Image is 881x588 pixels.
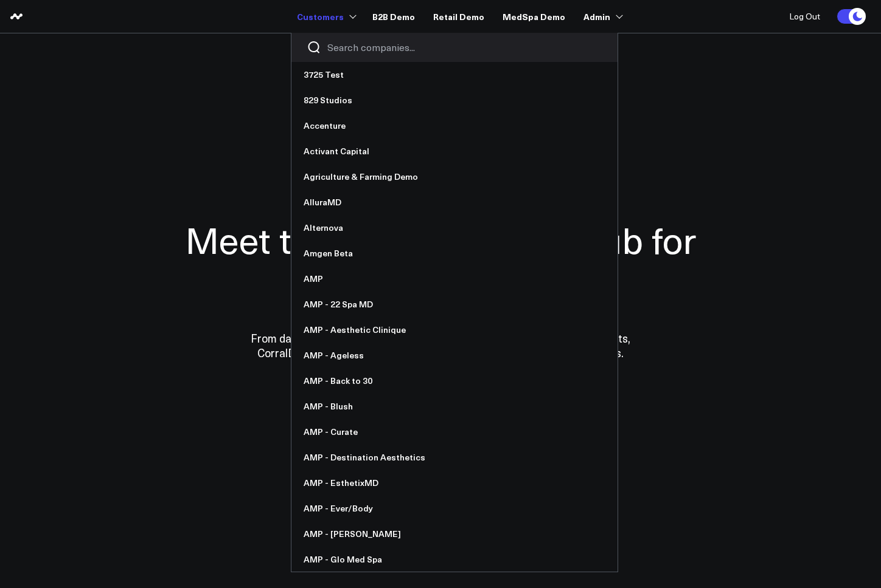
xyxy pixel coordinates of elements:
[142,217,739,307] h1: Meet the all-in-one data hub for ambitious teams
[291,138,618,164] a: Activant Capital
[291,317,618,343] a: AMP - Aesthetic Clinique
[291,547,618,572] a: AMP - Glo Med Spa
[433,5,484,27] a: Retail Demo
[225,331,656,360] p: From data cleansing and integration to personalized dashboards and insights, CorralData automates...
[291,419,618,445] a: AMP - Curate
[291,215,618,241] a: Alternova
[291,190,618,215] a: AlluraMD
[291,343,618,368] a: AMP - Ageless
[291,164,618,190] a: Agriculture & Farming Demo
[291,87,618,113] a: 829 Studios
[583,5,621,27] a: Admin
[291,394,618,419] a: AMP - Blush
[291,496,618,521] a: AMP - Ever/Body
[297,5,354,27] a: Customers
[291,470,618,496] a: AMP - EsthetixMD
[503,5,565,27] a: MedSpa Demo
[291,521,618,547] a: AMP - [PERSON_NAME]
[372,5,415,27] a: B2B Demo
[291,62,618,87] a: 3725 Test
[291,292,618,317] a: AMP - 22 Spa MD
[291,266,618,292] a: AMP
[291,368,618,394] a: AMP - Back to 30
[291,113,618,138] a: Accenture
[327,41,602,54] input: Search companies input
[291,241,618,266] a: Amgen Beta
[291,445,618,470] a: AMP - Destination Aesthetics
[307,40,321,55] button: Search companies button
